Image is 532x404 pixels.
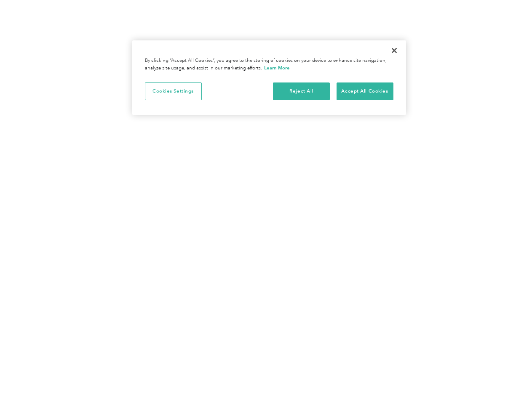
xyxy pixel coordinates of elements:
a: More information about your privacy, opens in a new tab [264,65,290,71]
button: Close [385,41,404,60]
button: Reject All [273,82,330,100]
button: Cookies Settings [145,82,202,100]
button: Accept All Cookies [337,82,393,100]
div: By clicking “Accept All Cookies”, you agree to the storing of cookies on your device to enhance s... [145,57,393,72]
div: Privacy [132,40,406,115]
div: Cookie banner [132,40,406,115]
